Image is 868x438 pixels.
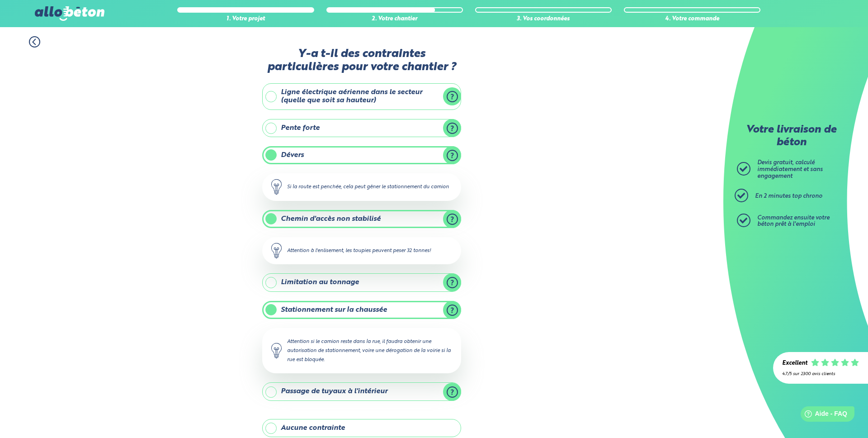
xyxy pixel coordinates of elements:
[262,173,461,200] div: Si la route est penchée, cela peut gêner le stationnement du camion
[624,16,760,23] div: 4. Votre commande
[326,16,463,23] div: 2. Votre chantier
[739,124,843,149] p: Votre livraison de béton
[782,371,859,376] div: 4.7/5 sur 2300 avis clients
[262,210,461,228] label: Chemin d'accès non stabilisé
[755,193,822,199] span: En 2 minutes top chrono
[262,146,461,164] label: Dévers
[782,360,807,367] div: Excellent
[262,419,461,437] label: Aucune contrainte
[262,328,461,373] div: Attention si le camion reste dans la rue, il faudra obtenir une autorisation de stationnement, vo...
[262,119,461,137] label: Pente forte
[262,48,461,74] label: Y-a t-il des contraintes particulières pour votre chantier ?
[262,237,461,264] div: Attention à l'enlisement, les toupies peuvent peser 32 tonnes!
[177,16,314,23] div: 1. Votre projet
[35,6,104,21] img: allobéton
[757,215,830,228] span: Commandez ensuite votre béton prêt à l'emploi
[788,403,858,428] iframe: Help widget launcher
[262,382,461,400] label: Passage de tuyaux à l'intérieur
[262,83,461,110] label: Ligne électrique aérienne dans le secteur (quelle que soit sa hauteur)
[757,160,823,179] span: Devis gratuit, calculé immédiatement et sans engagement
[475,16,612,23] div: 3. Vos coordonnées
[262,273,461,291] label: Limitation au tonnage
[262,301,461,319] label: Stationnement sur la chaussée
